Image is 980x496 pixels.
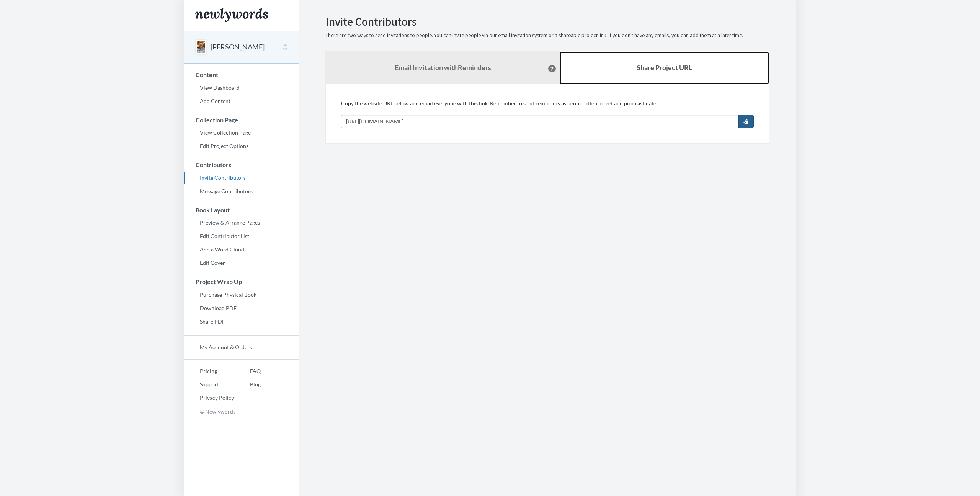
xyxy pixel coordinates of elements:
[184,278,299,285] h3: Project Wrap Up
[637,63,692,72] b: Share Project URL
[184,117,299,123] h3: Collection Page
[184,257,299,269] a: Edit Cover
[325,15,769,28] h2: Invite Contributors
[16,5,44,12] span: Support
[234,379,261,390] a: Blog
[195,8,268,22] img: Newlywords logo
[184,82,299,94] a: View Dashboard
[184,140,299,152] a: Edit Project Options
[184,244,299,255] a: Add a Word Cloud
[184,406,299,417] p: © Newlywords
[184,95,299,107] a: Add Content
[184,217,299,228] a: Preview & Arrange Pages
[184,316,299,327] a: Share PDF
[341,100,754,128] div: Copy the website URL below and email everyone with this link. Remember to send reminders as peopl...
[184,392,234,404] a: Privacy Policy
[184,289,299,301] a: Purchase Physical Book
[184,379,234,390] a: Support
[184,127,299,138] a: View Collection Page
[234,365,261,377] a: FAQ
[184,71,299,78] h3: Content
[184,207,299,214] h3: Book Layout
[184,230,299,242] a: Edit Contributor List
[184,302,299,314] a: Download PDF
[395,63,491,72] strong: Email Invitation with Reminders
[184,365,234,377] a: Pricing
[184,161,299,168] h3: Contributors
[211,42,265,52] button: [PERSON_NAME]
[325,32,769,39] p: There are two ways to send invitations to people. You can invite people via our email invitation ...
[184,172,299,184] a: Invite Contributors
[184,186,299,197] a: Message Contributors
[184,342,299,353] a: My Account & Orders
